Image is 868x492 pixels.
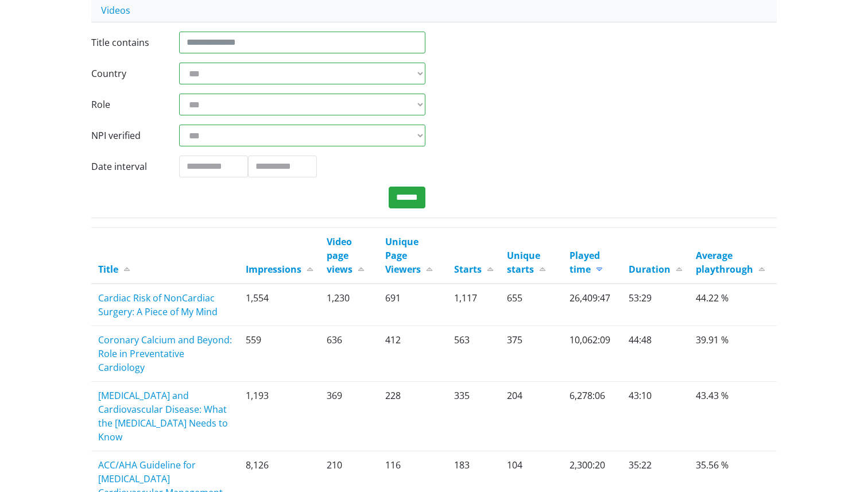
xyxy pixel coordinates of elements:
[447,382,500,451] td: 335
[629,263,682,276] a: Duration
[378,326,447,382] td: 412
[622,284,689,326] td: 53:29
[447,284,500,326] td: 1,117
[622,382,689,451] td: 43:10
[696,249,765,276] a: Average playthrough
[239,382,320,451] td: 1,193
[98,334,232,374] a: Coronary Calcium and Beyond: Role in Preventative Cardiology
[447,326,500,382] td: 563
[500,326,563,382] td: 375
[689,326,777,382] td: 39.91 %
[563,326,622,382] td: 10,062:09
[563,284,622,326] td: 26,409:47
[378,382,447,451] td: 228
[83,32,170,53] label: Title contains
[378,284,447,326] td: 691
[500,382,563,451] td: 204
[83,94,170,115] label: Role
[500,284,563,326] td: 655
[239,284,320,326] td: 1,554
[83,63,170,84] label: Country
[689,382,777,451] td: 43.43 %
[320,284,378,326] td: 1,230
[385,235,432,276] a: Unique Page Viewers
[327,235,364,276] a: Video page views
[320,382,378,451] td: 369
[239,326,320,382] td: 559
[98,389,228,443] a: [MEDICAL_DATA] and Cardiovascular Disease: What the [MEDICAL_DATA] Needs to Know
[320,326,378,382] td: 636
[98,292,218,318] a: Cardiac Risk of NonCardiac Surgery: A Piece of My Mind
[83,156,170,177] label: Date interval
[563,382,622,451] td: 6,278:06
[622,326,689,382] td: 44:48
[83,125,170,146] label: NPI verified
[569,249,602,276] a: Played time
[246,263,313,276] a: Impressions
[98,263,130,276] a: Title
[454,263,493,276] a: Starts
[507,249,545,276] a: Unique starts
[689,284,777,326] td: 44.22 %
